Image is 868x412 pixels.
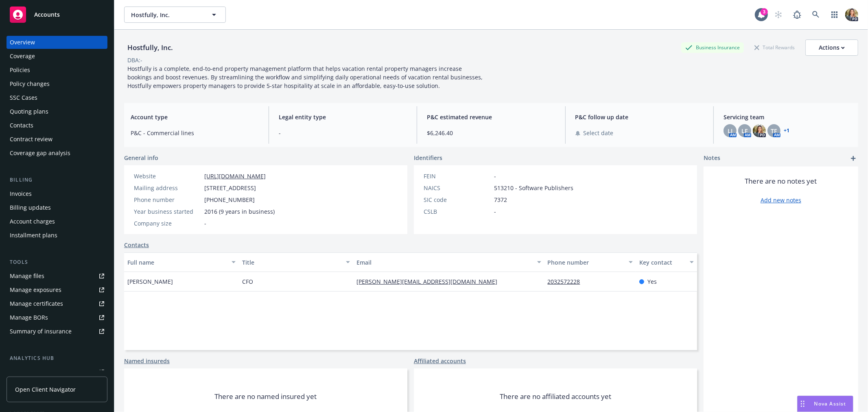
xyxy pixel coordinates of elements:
[7,176,107,184] div: Billing
[279,129,407,137] span: -
[494,195,507,204] span: 7372
[7,77,107,90] a: Policy changes
[10,50,35,63] div: Coverage
[134,219,201,228] div: Company size
[848,153,858,163] a: add
[7,3,107,26] a: Accounts
[134,184,201,192] div: Mailing address
[647,277,657,286] span: Yes
[424,184,491,192] div: NAICS
[544,252,636,272] button: Phone number
[7,36,107,49] a: Overview
[494,172,496,180] span: -
[215,392,317,401] span: There are no named insured yet
[724,113,852,121] span: Servicing team
[845,8,858,21] img: photo
[204,172,266,180] a: [URL][DOMAIN_NAME]
[124,241,149,249] a: Contacts
[10,366,77,379] div: Loss summary generator
[741,127,748,135] span: LF
[424,172,491,180] div: FEIN
[127,56,142,64] div: DBA: -
[789,7,805,23] a: Report a Bug
[7,147,107,160] a: Coverage gap analysis
[798,396,808,412] div: Drag to move
[10,201,51,214] div: Billing updates
[7,187,107,200] a: Invoices
[500,392,611,401] span: There are no affiliated accounts yet
[124,357,170,365] a: Named insureds
[204,207,275,216] span: 2016 (9 years in business)
[242,277,253,286] span: CFO
[753,124,766,137] img: photo
[134,207,201,216] div: Year business started
[7,215,107,228] a: Account charges
[7,270,107,283] a: Manage files
[7,201,107,214] a: Billing updates
[10,91,37,104] div: SSC Cases
[356,258,532,267] div: Email
[124,153,158,162] span: General info
[7,283,107,296] a: Manage exposures
[124,7,226,23] button: Hostfully, Inc.
[10,77,50,90] div: Policy changes
[7,133,107,146] a: Contract review
[575,113,704,121] span: P&C follow up date
[127,277,173,286] span: [PERSON_NAME]
[127,65,484,90] span: Hostfully is a complete, end-to-end property management platform that helps vacation rental prope...
[808,7,824,23] a: Search
[7,91,107,104] a: SSC Cases
[10,119,33,132] div: Contacts
[7,50,107,63] a: Coverage
[131,113,259,121] span: Account type
[784,128,789,133] a: +1
[771,127,777,135] span: TF
[242,258,341,267] div: Title
[7,297,107,310] a: Manage certificates
[424,207,491,216] div: CSLB
[10,147,70,160] div: Coverage gap analysis
[10,187,32,200] div: Invoices
[427,129,555,137] span: $6,246.40
[797,396,853,412] button: Nova Assist
[7,311,107,324] a: Manage BORs
[770,7,787,23] a: Start snowing
[124,252,239,272] button: Full name
[10,36,35,49] div: Overview
[134,172,201,180] div: Website
[204,184,256,192] span: [STREET_ADDRESS]
[10,229,57,242] div: Installment plans
[127,258,227,267] div: Full name
[681,42,744,53] div: Business Insurance
[761,196,801,204] a: Add new notes
[636,252,697,272] button: Key contact
[7,258,107,266] div: Tools
[7,105,107,118] a: Quoting plans
[7,229,107,242] a: Installment plans
[414,357,466,365] a: Affiliated accounts
[494,184,573,192] span: 513210 - Software Publishers
[353,252,544,272] button: Email
[7,366,107,379] a: Loss summary generator
[10,311,48,324] div: Manage BORs
[548,278,587,285] a: 2032572228
[494,207,496,216] span: -
[745,176,817,186] span: There are no notes yet
[7,354,107,362] div: Analytics hub
[10,64,30,77] div: Policies
[10,325,72,338] div: Summary of insurance
[15,385,76,394] span: Open Client Navigator
[356,278,504,285] a: [PERSON_NAME][EMAIL_ADDRESS][DOMAIN_NAME]
[131,129,259,137] span: P&C - Commercial lines
[424,195,491,204] div: SIC code
[34,11,60,18] span: Accounts
[414,153,442,162] span: Identifiers
[814,400,846,407] span: Nova Assist
[10,133,52,146] div: Contract review
[134,195,201,204] div: Phone number
[704,153,720,163] span: Notes
[639,258,685,267] div: Key contact
[7,119,107,132] a: Contacts
[427,113,555,121] span: P&C estimated revenue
